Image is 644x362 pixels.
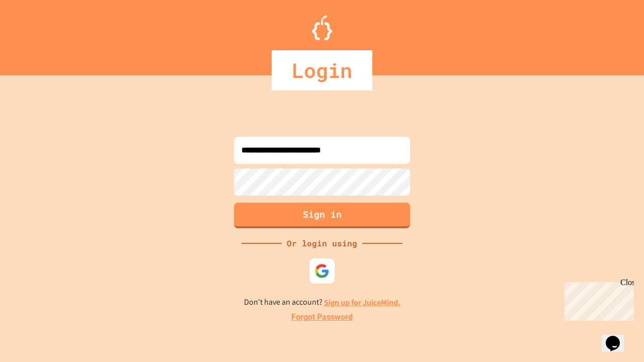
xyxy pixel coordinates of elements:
a: Sign up for JuiceMind. [324,297,400,308]
button: Sign in [234,203,410,228]
p: Don't have an account? [244,296,400,309]
img: Logo.svg [312,15,332,40]
img: google-icon.svg [314,263,330,279]
iframe: chat widget [560,278,634,321]
div: Chat with us now!Close [4,4,69,64]
div: Or login using [282,237,362,249]
a: Forgot Password [291,311,353,323]
iframe: chat widget [602,322,634,352]
div: Login [272,50,372,90]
